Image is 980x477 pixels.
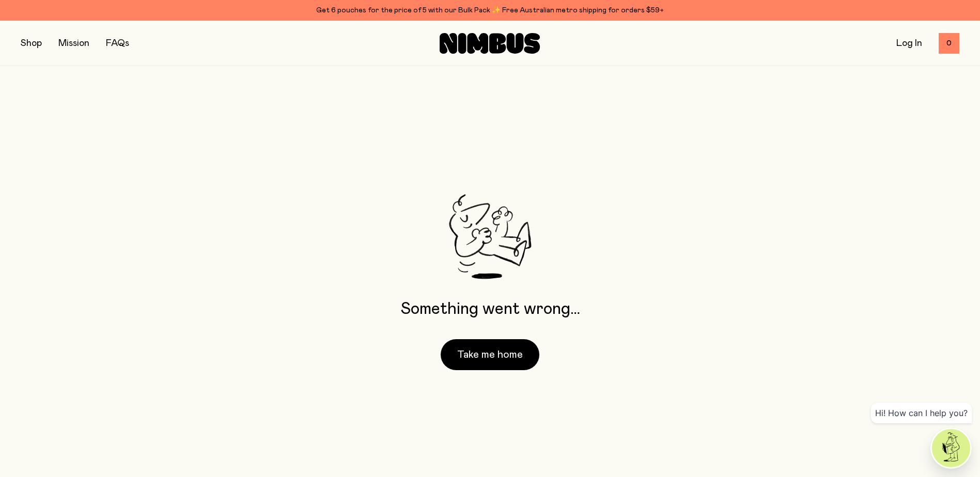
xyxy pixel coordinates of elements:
p: Something went wrong… [400,300,580,319]
div: Hi! How can I help you? [871,403,972,423]
button: Take me home [441,339,539,370]
a: FAQs [106,39,129,48]
div: Get 6 pouches for the price of 5 with our Bulk Pack ✨ Free Australian metro shipping for orders $59+ [21,4,959,17]
button: 0 [939,33,959,54]
img: agent [932,429,970,467]
a: Log In [896,39,922,48]
a: Mission [58,39,89,48]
